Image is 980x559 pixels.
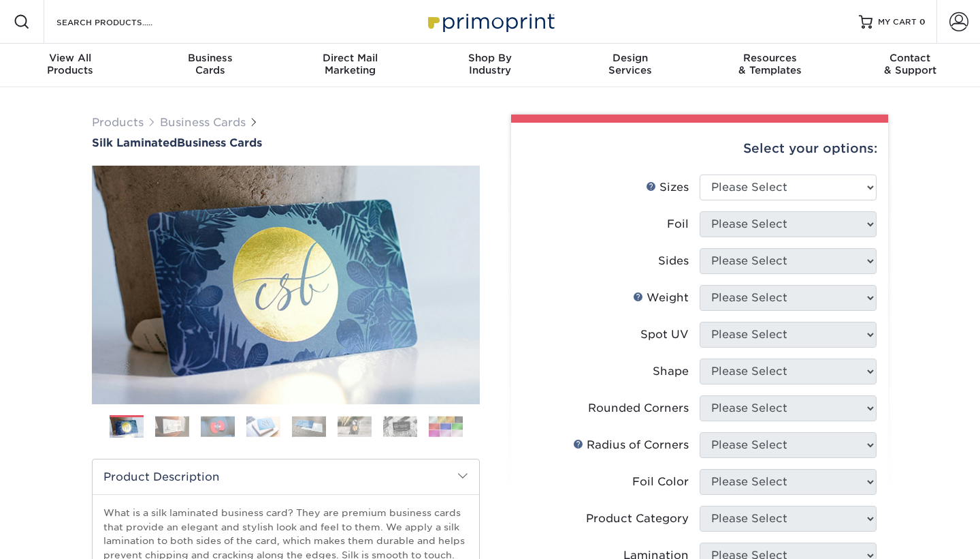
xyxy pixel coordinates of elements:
img: Business Cards 04 [246,416,280,437]
a: Direct MailMarketing [280,44,420,87]
div: Shape [653,363,689,380]
a: Contact& Support [840,44,980,87]
img: Business Cards 01 [110,410,144,444]
span: 0 [919,17,926,27]
a: Business Cards [160,116,246,129]
input: SEARCH PRODUCTS..... [55,14,188,30]
div: & Templates [700,52,840,76]
div: & Support [840,52,980,76]
span: Contact [840,52,980,64]
img: Business Cards 06 [338,416,372,437]
img: Business Cards 08 [429,416,463,437]
a: Silk LaminatedBusiness Cards [92,136,480,149]
span: Business [140,52,280,64]
h2: Product Description [93,459,479,494]
a: Resources& Templates [700,44,840,87]
a: Shop ByIndustry [420,44,560,87]
a: BusinessCards [140,44,280,87]
span: Silk Laminated [92,136,177,149]
a: DesignServices [560,44,700,87]
div: Radius of Corners [573,437,689,453]
img: Business Cards 07 [383,416,417,437]
img: Silk Laminated 01 [92,91,480,479]
div: Marketing [280,52,420,76]
span: Resources [700,52,840,64]
a: Products [92,116,144,129]
div: Select your options: [522,123,877,175]
div: Foil Color [632,474,689,490]
div: Sides [658,253,689,269]
div: Foil [667,216,689,232]
div: Weight [633,290,689,306]
h1: Business Cards [92,136,480,149]
div: Cards [140,52,280,76]
img: Business Cards 03 [201,416,235,437]
div: Product Category [586,511,689,527]
img: Primoprint [422,7,558,36]
div: Services [560,52,700,76]
span: Design [560,52,700,64]
div: Spot UV [640,327,689,343]
span: Direct Mail [280,52,420,64]
img: Business Cards 05 [292,416,326,437]
span: MY CART [878,16,917,28]
img: Business Cards 02 [155,416,189,437]
span: Shop By [420,52,560,64]
div: Rounded Corners [588,400,689,417]
div: Sizes [646,179,689,196]
div: Industry [420,52,560,76]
